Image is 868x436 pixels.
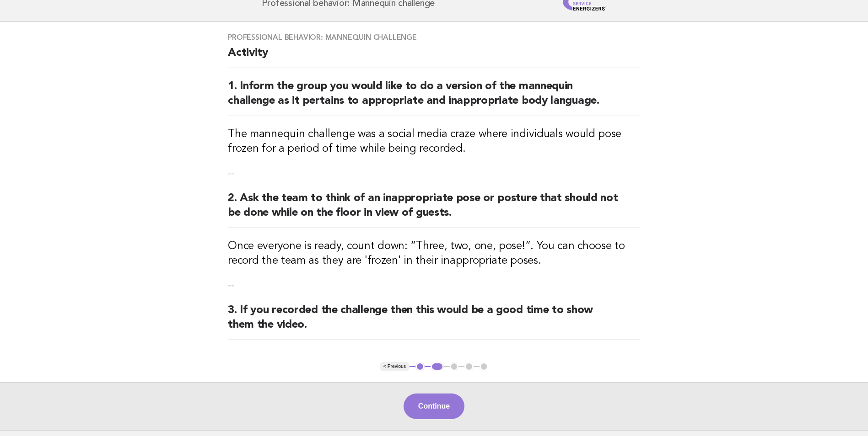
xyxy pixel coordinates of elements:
h3: The mannequin challenge was a social media craze where individuals would pose frozen for a period... [228,127,640,156]
h2: Activity [228,46,640,68]
button: < Previous [380,362,410,371]
button: 1 [415,362,425,371]
h2: 2. Ask the team to think of an inappropriate pose or posture that should not be done while on the... [228,191,640,228]
h2: 3. If you recorded the challenge then this would be a good time to show them the video. [228,303,640,340]
h3: Once everyone is ready, count down: “Three, two, one, pose!”. You can choose to record the team a... [228,239,640,268]
p: -- [228,167,640,180]
h3: Professional behavior: Mannequin challenge [228,33,640,42]
p: -- [228,279,640,292]
button: Continue [404,393,464,419]
h2: 1. Inform the group you would like to do a version of the mannequin challenge as it pertains to a... [228,79,640,116]
button: 2 [431,362,444,371]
